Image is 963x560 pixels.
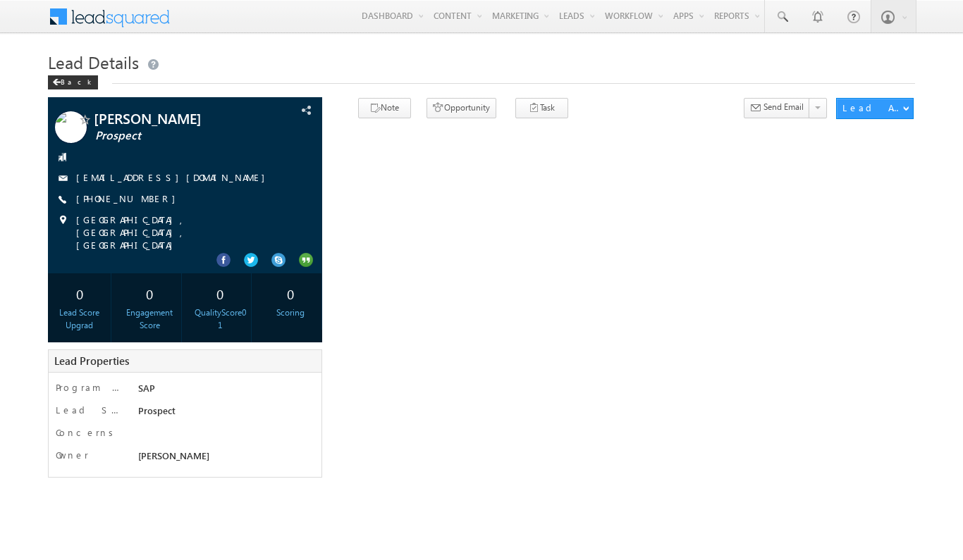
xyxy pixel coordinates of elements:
[192,306,248,332] div: QualityScore01
[51,306,107,332] div: Lead Score Upgrad
[836,98,914,119] button: Lead Actions
[76,171,272,183] a: [EMAIL_ADDRESS][DOMAIN_NAME]
[138,449,209,461] span: [PERSON_NAME]
[122,280,178,306] div: 0
[55,111,87,148] img: Profile photo
[94,111,263,125] span: [PERSON_NAME]
[48,75,105,87] a: Back
[515,98,568,118] button: Task
[262,280,318,306] div: 0
[358,98,411,118] button: Note
[135,404,310,423] div: Prospect
[76,213,297,251] span: [GEOGRAPHIC_DATA], [GEOGRAPHIC_DATA], [GEOGRAPHIC_DATA]
[842,101,902,114] div: Lead Actions
[95,129,264,143] span: Prospect
[56,449,89,461] label: Owner
[135,381,310,401] div: SAP
[48,51,139,73] span: Lead Details
[56,404,121,416] label: Lead Stage
[427,98,496,118] button: Opportunity
[51,280,107,306] div: 0
[56,381,121,394] label: Program of Interest
[48,75,98,89] div: Back
[192,280,248,306] div: 0
[54,354,129,368] span: Lead Properties
[56,426,118,439] label: Concerns
[122,306,178,332] div: Engagement Score
[76,192,183,206] span: [PHONE_NUMBER]
[763,101,804,113] span: Send Email
[744,98,810,118] button: Send Email
[262,306,318,319] div: Scoring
